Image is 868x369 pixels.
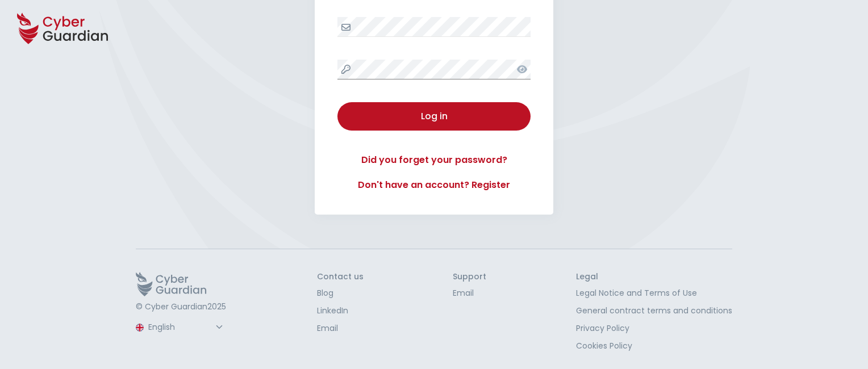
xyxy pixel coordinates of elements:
[576,340,732,352] a: Cookies Policy
[453,287,486,299] a: Email
[337,153,531,167] a: Did you forget your password?
[576,287,732,299] a: Legal Notice and Terms of Use
[136,302,227,312] p: © Cyber Guardian 2025
[317,305,364,317] a: LinkedIn
[337,178,531,192] a: Don't have an account? Register
[453,272,486,282] h3: Support
[317,287,364,299] a: Blog
[337,102,531,131] button: Log in
[346,110,522,123] div: Log in
[317,322,364,334] a: Email
[317,272,364,282] h3: Contact us
[576,272,732,282] h3: Legal
[576,322,732,334] a: Privacy Policy
[136,324,144,332] img: region-logo
[576,305,732,317] a: General contract terms and conditions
